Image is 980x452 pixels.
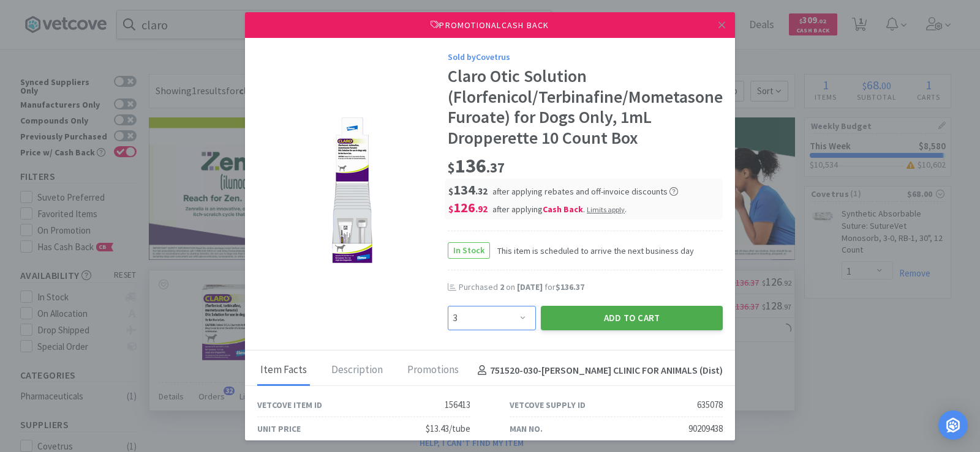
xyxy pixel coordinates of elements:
div: Unit Price [257,422,301,435]
div: 635078 [697,398,723,412]
div: Vetcove Supply ID [510,398,586,412]
span: $ [448,203,453,215]
span: $ [448,185,453,197]
span: 126 [448,199,488,216]
span: In Stock [448,243,489,258]
span: [DATE] [517,281,543,292]
img: c4b329866dc64165aaafe83dd17162c2_635078.png [327,114,378,267]
div: $13.43/tube [426,421,470,436]
button: Add to Cart [541,306,723,330]
span: Limits apply [587,205,625,214]
span: $136.37 [556,281,584,292]
span: . 32 [475,185,488,197]
span: after applying rebates and off-invoice discounts [492,186,678,197]
span: after applying . [492,204,627,215]
span: $ [448,159,455,176]
div: 156413 [445,398,470,412]
div: . [587,204,627,215]
div: Sold by Covetrus [448,50,723,64]
span: . 37 [486,159,505,176]
div: Description [328,355,386,386]
div: Item Facts [257,355,310,386]
div: Vetcove Item ID [257,398,322,412]
div: 90209438 [688,421,723,436]
span: 136 [448,154,505,178]
span: 2 [500,281,504,292]
div: Claro Otic Solution (Florfenicol/Terbinafine/Mometasone Furoate) for Dogs Only, 1mL Dropperette 1... [448,66,723,148]
div: Man No. [510,422,543,435]
i: Cash Back [543,204,583,215]
span: 134 [448,181,488,198]
span: . 92 [475,203,488,215]
h4: 751520-030 - [PERSON_NAME] CLINIC FOR ANIMALS (Dist) [473,363,723,379]
div: Open Intercom Messenger [938,410,968,440]
div: Purchased on for [459,281,723,294]
div: Promotional Cash Back [245,12,735,38]
div: Promotions [404,355,462,386]
span: This item is scheduled to arrive the next business day [490,244,694,257]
